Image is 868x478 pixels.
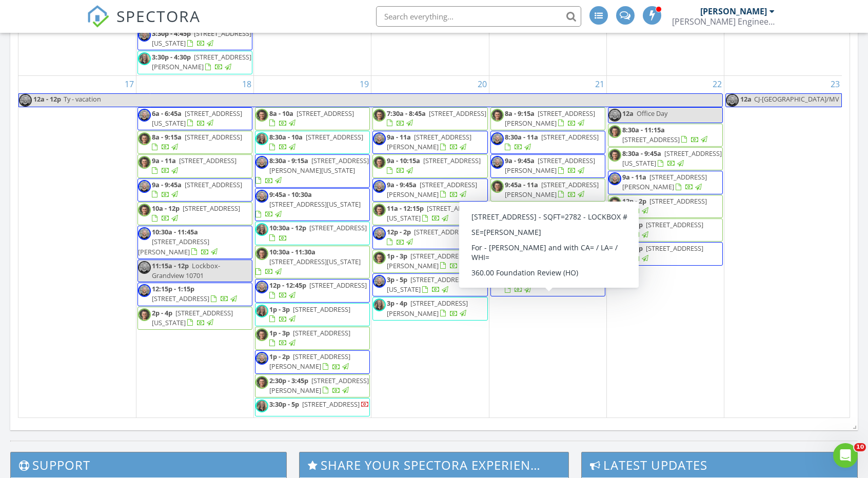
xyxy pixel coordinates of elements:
[491,227,504,240] img: headshotcropped2.jpg
[152,109,242,128] span: [STREET_ADDRESS][US_STATE]
[414,227,471,236] span: [STREET_ADDRESS]
[622,172,707,191] span: [STREET_ADDRESS][PERSON_NAME]
[490,226,605,249] a: 12p - 2p [STREET_ADDRESS]
[269,132,363,151] a: 8:30a - 10a [STREET_ADDRESS]
[269,376,308,385] span: 2:30p - 3:45p
[490,273,605,296] a: 3p - 4p [STREET_ADDRESS]
[269,200,361,209] span: [STREET_ADDRESS][US_STATE]
[309,281,367,290] span: [STREET_ADDRESS]
[138,132,151,145] img: cropped.jpg
[309,223,367,232] span: [STREET_ADDRESS]
[269,257,361,266] span: [STREET_ADDRESS][US_STATE]
[269,328,290,337] span: 1p - 3p
[255,132,268,145] img: erin_vogelsquare.jpg
[376,6,581,27] input: Search everything...
[373,227,386,240] img: headshotcropped2.jpg
[387,251,407,261] span: 1p - 3p
[372,273,487,296] a: 3p - 5p [STREET_ADDRESS][US_STATE]
[138,204,151,216] img: cropped.jpg
[491,251,504,264] img: cropped.jpg
[608,195,723,218] a: 12p - 2p [STREET_ADDRESS]
[255,107,370,130] a: 8a - 10a [STREET_ADDRESS]
[33,94,62,107] span: 12a - 12p
[185,180,242,189] span: [STREET_ADDRESS]
[152,308,233,327] span: [STREET_ADDRESS][US_STATE]
[373,109,386,122] img: cropped.jpg
[490,131,605,154] a: 8:30a - 11a [STREET_ADDRESS]
[137,202,252,225] a: 10a - 12p [STREET_ADDRESS]
[302,400,360,409] span: [STREET_ADDRESS]
[608,196,621,209] img: cropped.jpg
[373,251,386,264] img: cropped.jpg
[137,51,252,74] a: 3:30p - 4:30p [STREET_ADDRESS][PERSON_NAME]
[152,284,194,293] span: 12:15p - 1:15p
[387,298,468,317] a: 3p - 4p [STREET_ADDRESS][PERSON_NAME]
[505,156,535,165] span: 9a - 9:45a
[152,180,242,199] a: 9a - 9:45a [STREET_ADDRESS]
[505,204,591,223] a: 11:15a - 12:30p [STREET_ADDRESS]
[269,281,306,290] span: 12p - 12:45p
[152,294,209,303] span: [STREET_ADDRESS]
[372,297,487,320] a: 3p - 4p [STREET_ADDRESS][PERSON_NAME]
[387,204,424,213] span: 11a - 12:15p
[255,374,370,397] a: 2:30p - 3:45p [STREET_ADDRESS][PERSON_NAME]
[491,204,504,216] img: cropped.jpg
[646,244,703,253] span: [STREET_ADDRESS]
[622,109,634,118] span: 12a
[491,132,504,145] img: headshotcropped2.jpg
[152,52,191,62] span: 3:30p - 4:30p
[152,204,180,213] span: 10a - 12p
[372,178,487,202] a: 9a - 9:45a [STREET_ADDRESS][PERSON_NAME]
[740,94,752,107] span: 12a
[138,237,209,256] span: [STREET_ADDRESS][PERSON_NAME]
[255,398,370,416] a: 3:30p - 5p [STREET_ADDRESS]
[505,275,525,284] span: 3p - 4p
[505,213,562,223] span: [STREET_ADDRESS]
[387,275,407,284] span: 3p - 5p
[269,281,367,300] a: 12p - 12:45p [STREET_ADDRESS]
[373,275,386,288] img: headshotcropped2.jpg
[255,222,370,245] a: 10:30a - 12p [STREET_ADDRESS]
[137,27,252,50] a: 3:30p - 4:45p [STREET_ADDRESS][US_STATE]
[387,227,411,236] span: 12p - 2p
[622,220,643,229] span: 1p - 3p
[269,400,299,409] span: 3:30p - 5p
[622,172,707,191] a: 9a - 11a [STREET_ADDRESS][PERSON_NAME]
[300,452,569,477] h3: Share Your Spectora Experience
[183,204,240,213] span: [STREET_ADDRESS]
[608,220,621,233] img: cropped.jpg
[505,275,586,294] a: 3p - 4p [STREET_ADDRESS]
[606,75,724,417] td: Go to August 22, 2025
[255,154,370,188] a: 8:30a - 9:15a [STREET_ADDRESS][PERSON_NAME][US_STATE]
[293,305,350,314] span: [STREET_ADDRESS]
[152,156,236,175] a: 9a - 11a [STREET_ADDRESS]
[532,227,589,236] span: [STREET_ADDRESS]
[152,109,242,128] a: 6a - 6:45a [STREET_ADDRESS][US_STATE]
[372,131,487,154] a: 9a - 11a [STREET_ADDRESS][PERSON_NAME]
[387,180,417,189] span: 9a - 9:45a
[387,227,471,246] a: 12p - 2p [STREET_ADDRESS]
[373,298,386,311] img: erin_vogelsquare.jpg
[387,251,468,270] span: [STREET_ADDRESS][PERSON_NAME]
[136,75,253,417] td: Go to August 18, 2025
[255,352,268,365] img: headshotcropped2.jpg
[269,352,290,361] span: 1p - 2p
[608,147,723,170] a: 8:30a - 9:45a [STREET_ADDRESS][US_STATE]
[240,76,253,92] a: Go to August 18, 2025
[255,279,370,302] a: 12p - 12:45p [STREET_ADDRESS]
[608,149,621,162] img: cropped.jpg
[269,305,350,324] a: 1p - 3p [STREET_ADDRESS]
[387,204,484,223] span: [STREET_ADDRESS][US_STATE]
[490,178,605,202] a: 9:45a - 11a [STREET_ADDRESS][PERSON_NAME]
[137,178,252,202] a: 9a - 9:45a [STREET_ADDRESS]
[269,223,367,242] a: 10:30a - 12p [STREET_ADDRESS]
[269,376,369,395] a: 2:30p - 3:45p [STREET_ADDRESS][PERSON_NAME]
[138,180,151,193] img: headshotcropped2.jpg
[138,52,151,65] img: erin_vogelsquare.jpg
[255,190,361,218] a: 9:45a - 10:30a [STREET_ADDRESS][US_STATE]
[387,298,468,317] span: [STREET_ADDRESS][PERSON_NAME]
[505,109,535,118] span: 8a - 9:15a
[358,76,371,92] a: Go to August 19, 2025
[254,75,371,417] td: Go to August 19, 2025
[255,223,268,236] img: erin_vogelsquare.jpg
